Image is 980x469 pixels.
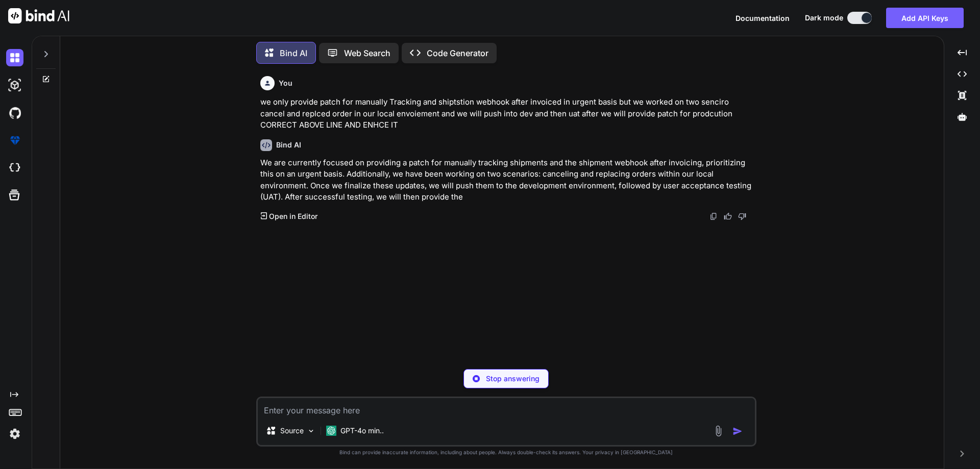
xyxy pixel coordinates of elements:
img: Bind AI [8,8,69,23]
h6: Bind AI [276,140,301,150]
img: copy [709,212,718,220]
p: We are currently focused on providing a patch for manually tracking shipments and the shipment we... [260,157,754,203]
img: settings [6,425,23,442]
img: like [724,212,732,220]
button: Add API Keys [886,8,964,28]
span: Documentation [736,14,790,22]
img: darkChat [6,49,23,66]
img: cloudideIcon [6,159,23,177]
img: dislike [738,212,746,220]
img: githubDark [6,104,23,121]
p: Open in Editor [269,211,317,221]
p: GPT-4o min.. [340,426,384,436]
button: Documentation [736,13,790,23]
p: Source [280,426,304,436]
img: Pick Models [307,427,315,435]
span: Dark mode [805,13,843,23]
p: Code Generator [427,47,488,59]
img: darkAi-studio [6,77,23,94]
img: icon [732,426,743,436]
p: Web Search [344,47,390,59]
p: Bind can provide inaccurate information, including about people. Always double-check its answers.... [256,449,756,456]
img: attachment [713,425,724,437]
p: Stop answering [486,374,540,384]
img: GPT-4o mini [326,426,336,436]
p: Bind AI [280,47,307,59]
img: premium [6,132,23,149]
h6: You [279,78,292,88]
p: we only provide patch for manually Tracking and shiptstion webhook after invoiced in urgent basis... [260,96,754,131]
